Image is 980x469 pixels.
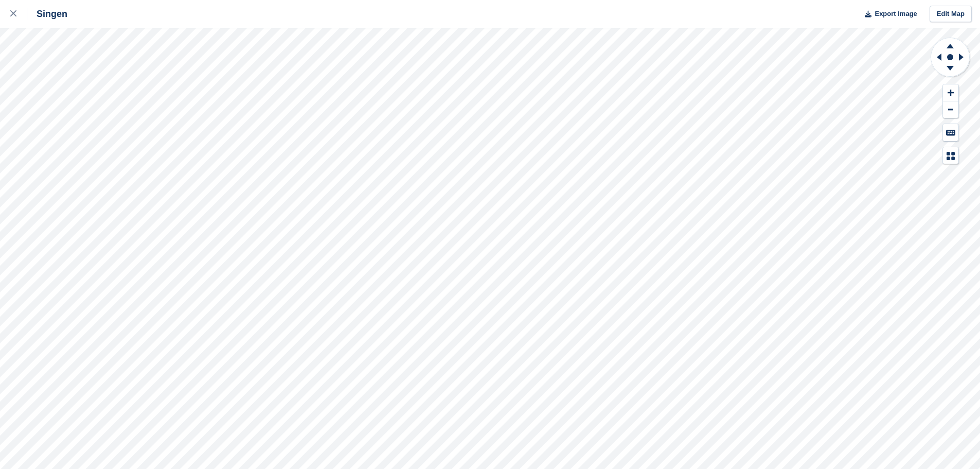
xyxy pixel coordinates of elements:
button: Export Image [859,6,917,23]
button: Zoom Out [943,101,958,118]
button: Keyboard Shortcuts [943,124,958,141]
a: Edit Map [930,6,972,23]
span: Export Image [875,9,917,19]
button: Zoom In [943,84,958,101]
div: Singen [27,8,67,20]
button: Map Legend [943,147,958,164]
